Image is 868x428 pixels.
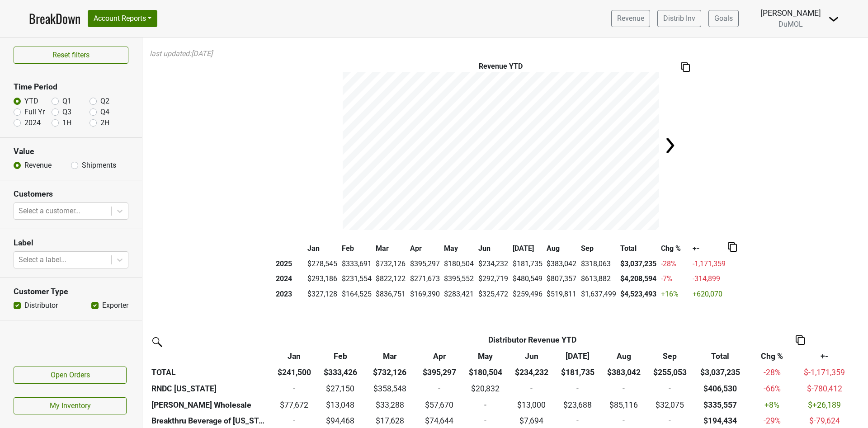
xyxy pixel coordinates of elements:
td: $164,525 [340,287,374,302]
td: $+26,189 [796,397,853,413]
th: $241,500 [271,364,317,381]
td: $293,186 [305,272,340,287]
td: $395,552 [442,272,476,287]
a: Open Orders [14,367,127,384]
td: - [601,381,647,397]
th: Feb: activate to sort column ascending [317,348,363,364]
td: $85,116 [601,397,647,413]
td: $732,126 [373,256,408,272]
img: Dropdown Menu [828,14,839,24]
div: [PERSON_NAME] [760,7,821,19]
h3: Customers [14,189,128,199]
td: - [647,381,693,397]
td: $77,672 [271,397,317,413]
button: Account Reports [88,10,157,27]
th: Feb [340,241,374,256]
th: $234,232 [509,364,555,381]
th: RNDC [US_STATE] [149,381,271,397]
label: Q1 [62,96,71,107]
td: $358,548 [363,381,416,397]
th: Jun: activate to sort column ascending [509,348,555,364]
span: -28% [764,368,781,377]
th: Mar: activate to sort column ascending [363,348,416,364]
a: Goals [708,10,739,27]
td: $1,637,499 [579,287,618,302]
th: Chg %: activate to sort column ascending [748,348,796,364]
em: last updated: [DATE] [150,49,212,58]
span: Distributor [488,335,528,344]
td: $57,670 [416,397,462,413]
td: $283,421 [442,287,476,302]
a: BreakDown [29,9,80,28]
a: Revenue [611,10,650,27]
td: $325,472 [476,287,510,302]
h3: Label [14,238,128,248]
label: Distributor [24,300,58,311]
td: $318,063 [579,256,618,272]
td: $395,297 [408,256,442,272]
td: $613,882 [579,272,618,287]
td: $-780,412 [796,381,853,397]
td: $292,719 [476,272,510,287]
td: -314,899 [690,272,728,287]
label: Exporter [102,300,128,311]
th: $333,426 [317,364,363,381]
div: Revenue YTD [343,61,659,72]
th: $395,297 [416,364,462,381]
h3: Customer Type [14,287,128,296]
img: filter [149,334,164,348]
td: +16 % [659,287,690,302]
label: Q2 [100,96,109,107]
img: Copy to clipboard [728,242,737,252]
td: - [416,381,462,397]
th: Sep [579,241,618,256]
label: Full Yr [24,107,45,118]
th: $383,042 [601,364,647,381]
label: Q3 [62,107,71,118]
label: Revenue [24,160,52,171]
td: $480,549 [510,272,545,287]
td: $836,751 [373,287,408,302]
th: Apr [408,241,442,256]
img: Copy to clipboard [796,335,805,345]
td: -7 % [659,272,690,287]
th: $255,053 [647,364,693,381]
td: $181,735 [510,256,545,272]
td: +620,070 [690,287,728,302]
th: +-: activate to sort column ascending [796,348,853,364]
th: Jun [476,241,510,256]
th: 2024 [274,272,305,287]
th: Aug [544,241,579,256]
th: Total: activate to sort column ascending [693,348,748,364]
th: [PERSON_NAME] Wholesale [149,397,271,413]
th: $732,126 [363,364,416,381]
img: Copy to clipboard [681,62,690,72]
td: $33,288 [363,397,416,413]
label: 1H [62,118,71,128]
td: $23,688 [555,397,601,413]
div: Revenue YTD [320,334,745,346]
td: $231,554 [340,272,374,287]
td: $259,496 [510,287,545,302]
td: $278,545 [305,256,340,272]
th: &nbsp;: activate to sort column ascending [149,348,271,364]
td: +8 % [748,397,796,413]
label: 2024 [24,118,41,128]
span: DuMOL [778,20,803,28]
th: $181,735 [555,364,601,381]
th: May: activate to sort column ascending [462,348,509,364]
td: $271,673 [408,272,442,287]
img: Arrow right [661,136,679,155]
a: Distrib Inv [657,10,701,27]
td: $383,042 [544,256,579,272]
label: YTD [24,96,38,107]
h3: Value [14,147,128,156]
td: $180,504 [442,256,476,272]
td: $13,000 [509,397,555,413]
td: $169,390 [408,287,442,302]
th: $180,504 [462,364,509,381]
th: 2023 [274,287,305,302]
th: Jan [305,241,340,256]
th: 2025 [274,256,305,272]
td: - [271,381,317,397]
